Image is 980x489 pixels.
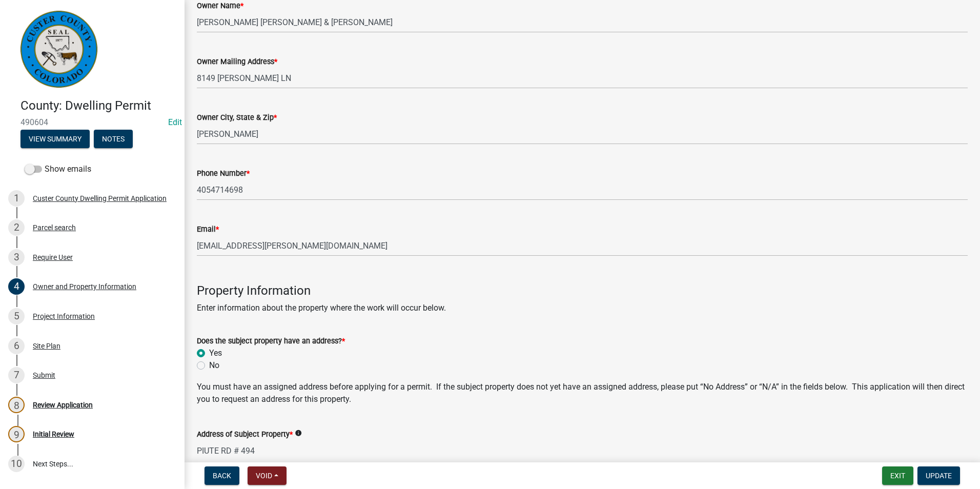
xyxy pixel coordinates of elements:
[197,3,243,10] label: Owner Name
[197,170,250,177] label: Phone Number
[94,130,133,148] button: Notes
[25,163,91,175] label: Show emails
[8,249,25,266] div: 3
[21,135,90,144] wm-modal-confirm: Summary
[209,347,222,359] label: Yes
[8,219,25,236] div: 2
[917,466,960,485] button: Update
[8,190,25,207] div: 1
[209,359,219,372] label: No
[8,426,25,442] div: 9
[33,254,73,261] div: Require User
[8,397,25,413] div: 8
[33,372,55,379] div: Submit
[197,381,968,405] p: You must have an assigned address before applying for a permit. If the subject property does not ...
[197,431,293,438] label: Address of Subject Property
[256,472,272,480] span: Void
[8,308,25,324] div: 5
[33,342,60,350] div: Site Plan
[295,430,302,437] i: info
[213,472,231,480] span: Back
[205,466,239,485] button: Back
[21,11,97,88] img: Custer County, Colorado
[33,283,136,290] div: Owner and Property Information
[197,114,277,121] label: Owner City, State & Zip
[33,313,95,320] div: Project Information
[8,338,25,354] div: 6
[33,195,167,202] div: Custer County Dwelling Permit Application
[33,431,74,438] div: Initial Review
[197,58,277,66] label: Owner Mailing Address
[248,466,287,485] button: Void
[33,401,93,409] div: Review Application
[8,367,25,383] div: 7
[8,456,25,472] div: 10
[168,117,182,127] a: Edit
[882,466,913,485] button: Exit
[21,98,176,113] h4: County: Dwelling Permit
[926,472,952,480] span: Update
[168,117,182,127] wm-modal-confirm: Edit Application Number
[33,224,76,231] div: Parcel search
[197,283,968,298] h4: Property Information
[21,130,90,148] button: View Summary
[197,302,968,314] p: Enter information about the property where the work will occur below.
[197,338,345,345] label: Does the subject property have an address?
[197,226,219,233] label: Email
[21,117,164,127] span: 490604
[8,278,25,295] div: 4
[94,135,133,144] wm-modal-confirm: Notes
